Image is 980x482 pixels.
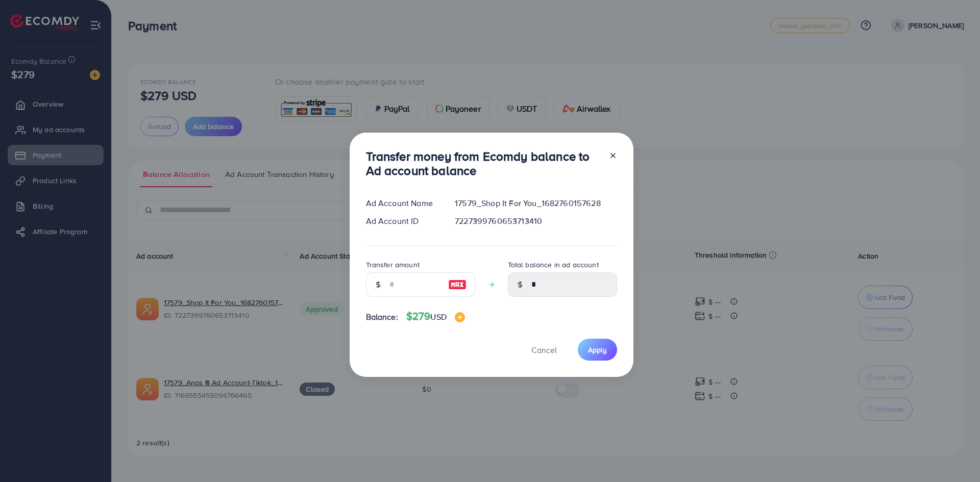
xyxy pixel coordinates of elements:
[531,344,557,356] span: Cancel
[455,312,465,322] img: image
[447,215,625,227] div: 7227399760653713410
[358,215,447,227] div: Ad Account ID
[937,436,972,474] iframe: Chat
[508,260,599,270] label: Total balance in ad account
[578,339,617,361] button: Apply
[358,197,447,209] div: Ad Account Name
[406,310,465,323] h4: $279
[366,149,601,179] h3: Transfer money from Ecomdy balance to Ad account balance
[366,311,398,323] span: Balance:
[588,345,607,355] span: Apply
[430,311,446,322] span: USD
[366,260,420,270] label: Transfer amount
[519,339,570,361] button: Cancel
[448,278,467,291] img: image
[447,197,625,209] div: 17579_Shop It For You_1682760157628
